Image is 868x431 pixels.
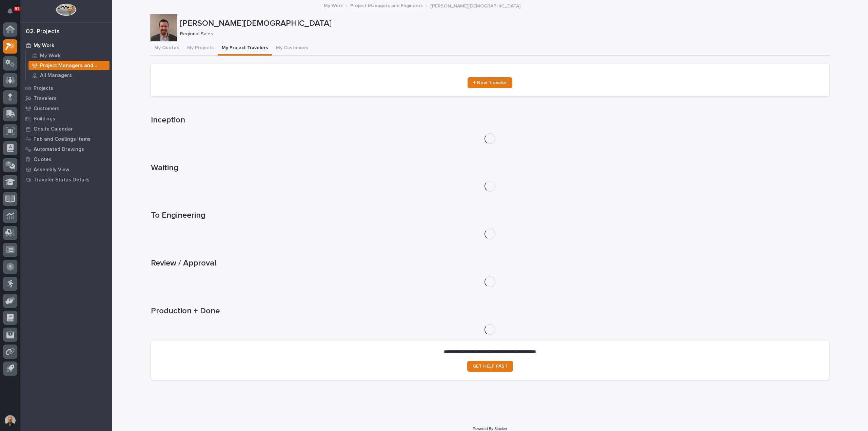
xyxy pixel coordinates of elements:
[20,103,112,114] a: Customers
[20,144,112,154] a: Automated Drawings
[20,83,112,93] a: Projects
[40,53,61,59] p: My Work
[20,93,112,103] a: Travelers
[34,43,54,49] p: My Work
[468,77,512,88] a: + New Traveler
[20,154,112,164] a: Quotes
[15,6,19,11] p: 91
[151,211,829,220] h1: To Engineering
[26,71,112,80] a: All Managers
[151,163,829,173] h1: Waiting
[34,126,73,132] p: Onsite Calendar
[56,3,76,16] img: Workspace Logo
[473,364,508,369] span: GET HELP FAST
[26,51,112,60] a: My Work
[34,106,60,112] p: Customers
[34,167,69,173] p: Assembly View
[324,1,343,9] a: My Work
[151,258,829,268] h1: Review / Approval
[272,41,312,56] button: My Customers
[20,40,112,51] a: My Work
[151,115,829,125] h1: Inception
[151,306,829,316] h1: Production + Done
[180,19,827,28] p: [PERSON_NAME][DEMOGRAPHIC_DATA]
[34,136,91,142] p: Fab and Coatings Items
[180,31,825,37] p: Regional Sales
[467,361,513,372] a: GET HELP FAST
[183,41,218,56] button: My Projects
[34,157,52,163] p: Quotes
[20,114,112,124] a: Buildings
[3,4,17,18] button: Notifications
[26,28,60,36] div: 02. Projects
[473,427,507,431] a: Powered By Stacker
[34,96,57,102] p: Travelers
[150,41,183,56] button: My Quotes
[20,134,112,144] a: Fab and Coatings Items
[473,80,507,85] span: + New Traveler
[430,2,520,9] p: [PERSON_NAME][DEMOGRAPHIC_DATA]
[40,73,72,79] p: All Managers
[8,8,17,19] div: Notifications91
[34,116,55,122] p: Buildings
[3,413,17,428] button: users-avatar
[218,41,272,56] button: My Project Travelers
[34,146,84,153] p: Automated Drawings
[350,1,423,9] a: Project Managers and Engineers
[34,177,90,183] p: Traveler Status Details
[20,164,112,175] a: Assembly View
[20,124,112,134] a: Onsite Calendar
[40,63,107,69] p: Project Managers and Engineers
[34,85,53,92] p: Projects
[26,61,112,70] a: Project Managers and Engineers
[20,175,112,185] a: Traveler Status Details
